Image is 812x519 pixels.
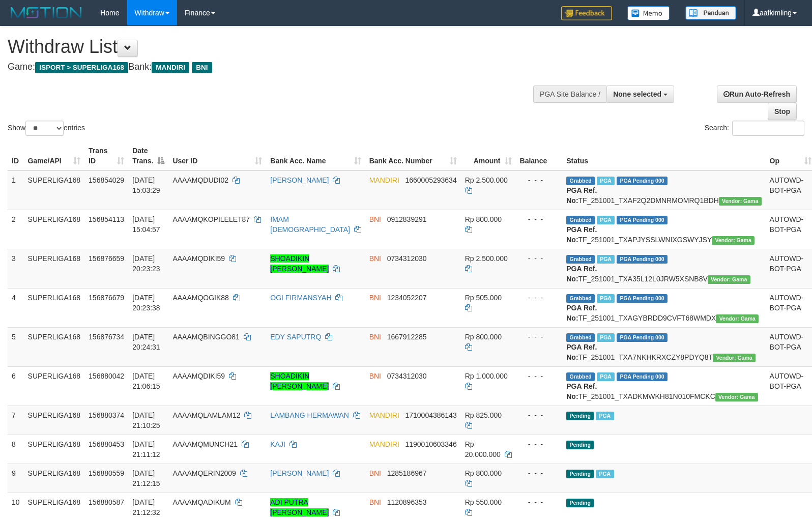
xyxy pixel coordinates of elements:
span: MANDIRI [369,411,399,419]
td: TF_251001_TXAGYBRDD9CVFT68WMDX [562,288,765,327]
span: Copy 0734312030 to clipboard [387,254,427,263]
span: Rp 800.000 [465,469,502,477]
span: 156876734 [89,333,124,341]
span: PGA Pending [617,294,668,303]
span: Rp 825.000 [465,411,502,419]
td: SUPERLIGA168 [24,366,85,406]
th: Balance [516,141,563,170]
span: BNI [369,469,381,477]
span: Marked by aafchoeunmanni [596,412,614,420]
th: Amount: activate to sort column ascending [461,141,516,170]
td: SUPERLIGA168 [24,327,85,366]
span: AAAAMQOGIK88 [172,294,228,302]
span: [DATE] 21:10:25 [132,411,160,429]
b: PGA Ref. No: [566,304,597,322]
span: 156880559 [89,469,124,477]
a: SHOADIKIN [PERSON_NAME] [270,372,329,390]
td: 6 [8,366,24,406]
span: 156880042 [89,372,124,380]
th: Date Trans.: activate to sort column descending [128,141,168,170]
td: 1 [8,170,24,210]
img: Feedback.jpg [561,6,612,20]
td: 3 [8,249,24,288]
td: TF_251001_TXAPJYSSLWNIXGSWYJSY [562,210,765,249]
span: Marked by aafsoycanthlai [597,255,615,264]
span: BNI [369,498,381,506]
a: [PERSON_NAME] [270,469,329,477]
span: Rp 2.500.000 [465,176,508,184]
th: Game/API: activate to sort column ascending [24,141,85,170]
span: Marked by aafphoenmanit [597,372,615,381]
span: MANDIRI [152,62,189,73]
span: Copy 1710004386143 to clipboard [405,411,456,419]
span: [DATE] 21:12:32 [132,498,160,516]
span: BNI [369,372,381,380]
span: [DATE] 20:24:31 [132,333,160,351]
span: Copy 1285186967 to clipboard [387,469,427,477]
td: SUPERLIGA168 [24,210,85,249]
b: PGA Ref. No: [566,225,597,244]
span: Marked by aafsoycanthlai [597,177,615,185]
label: Search: [705,121,804,136]
select: Showentries [25,121,64,136]
img: Button%20Memo.svg [627,6,670,20]
span: Marked by aafphoenmanit [596,470,614,478]
th: User ID: activate to sort column ascending [168,141,266,170]
th: ID [8,141,24,170]
a: EDY SAPUTRQ [270,333,321,341]
td: 9 [8,464,24,493]
div: - - - [520,332,559,342]
h4: Game: Bank: [8,62,531,72]
span: Rp 800.000 [465,215,502,223]
td: TF_251001_TXADKMWKH81N010FMCKC [562,366,765,406]
span: AAAAMQBINGGO81 [172,333,239,341]
span: Rp 20.000.000 [465,440,501,458]
h1: Withdraw List [8,37,531,57]
span: BNI [369,254,381,263]
span: Marked by aafsoycanthlai [597,333,615,342]
div: - - - [520,468,559,478]
span: AAAAMQLAMLAM12 [172,411,240,419]
span: PGA Pending [617,333,668,342]
b: PGA Ref. No: [566,265,597,283]
span: AAAAMQDIKI59 [172,372,225,380]
span: Grabbed [566,372,595,381]
span: Grabbed [566,216,595,224]
span: Vendor URL: https://trx31.1velocity.biz [716,314,759,323]
span: AAAAMQDIKI59 [172,254,225,263]
td: SUPERLIGA168 [24,464,85,493]
span: Pending [566,412,594,420]
span: [DATE] 20:23:23 [132,254,160,273]
span: BNI [369,294,381,302]
img: panduan.png [685,6,736,20]
span: Vendor URL: https://trx31.1velocity.biz [719,197,762,206]
div: - - - [520,253,559,264]
span: Grabbed [566,294,595,303]
span: Copy 1667912285 to clipboard [387,333,427,341]
button: None selected [606,85,674,103]
span: Rp 2.500.000 [465,254,508,263]
b: PGA Ref. No: [566,186,597,205]
span: AAAAMQADIKUM [172,498,230,506]
img: MOTION_logo.png [8,5,85,20]
a: [PERSON_NAME] [270,176,329,184]
span: Copy 1190010603346 to clipboard [405,440,456,448]
span: Copy 0912839291 to clipboard [387,215,427,223]
a: IMAM [DEMOGRAPHIC_DATA] [270,215,350,234]
span: 156880587 [89,498,124,506]
span: BNI [369,215,381,223]
span: Rp 550.000 [465,498,502,506]
span: Rp 1.000.000 [465,372,508,380]
span: AAAAMQDUDI02 [172,176,228,184]
span: PGA Pending [617,177,668,185]
span: 156876659 [89,254,124,263]
span: [DATE] 15:04:57 [132,215,160,234]
td: TF_251001_TXA7NKHKRXCZY8PDYQ8T [562,327,765,366]
span: [DATE] 21:06:15 [132,372,160,390]
span: AAAAMQKOPILELET87 [172,215,250,223]
span: 156854113 [89,215,124,223]
span: [DATE] 21:11:12 [132,440,160,458]
span: MANDIRI [369,440,399,448]
div: - - - [520,439,559,449]
span: 156880453 [89,440,124,448]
